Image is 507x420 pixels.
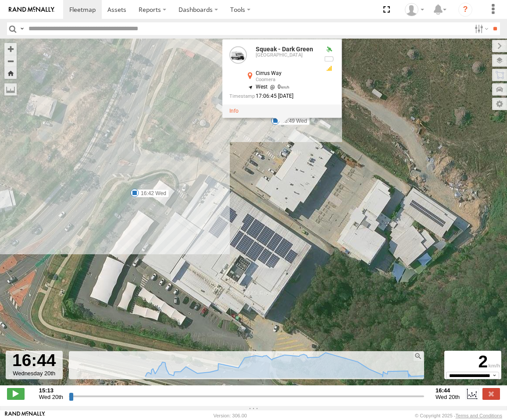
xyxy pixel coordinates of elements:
[9,7,54,13] img: rand-logo.svg
[275,117,310,125] label: 16:49 Wed
[256,77,317,82] div: Coomera
[456,413,502,418] a: Terms and Conditions
[324,65,335,72] div: GSM Signal = 3
[39,394,63,400] span: Wed 20th Aug 2025
[324,46,335,53] div: Valid GPS Fix
[436,387,460,394] strong: 16:44
[324,56,335,63] div: No battery health information received from this device.
[5,411,45,420] a: Visit our Website
[256,84,268,90] span: West
[4,67,17,79] button: Zoom Home
[446,352,500,372] div: 2
[402,3,427,16] div: James Oakden
[229,108,239,114] a: View Asset Details
[256,71,317,76] div: Cirrus Way
[18,22,25,35] label: Search Query
[458,3,472,17] i: ?
[7,388,25,399] label: Play/Stop
[214,413,247,418] div: Version: 306.00
[256,53,317,58] div: [GEOGRAPHIC_DATA]
[256,46,313,53] a: Squeak - Dark Green
[415,413,502,418] div: © Copyright 2025 -
[4,43,17,55] button: Zoom in
[229,46,247,64] a: View Asset Details
[4,55,17,67] button: Zoom out
[436,394,460,400] span: Wed 20th Aug 2025
[229,93,317,99] div: Date/time of location update
[268,84,289,90] span: 0
[471,22,490,35] label: Search Filter Options
[4,83,17,96] label: Measure
[492,98,507,110] label: Map Settings
[482,388,500,399] label: Close
[135,189,169,197] label: 16:42 Wed
[39,387,63,394] strong: 15:13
